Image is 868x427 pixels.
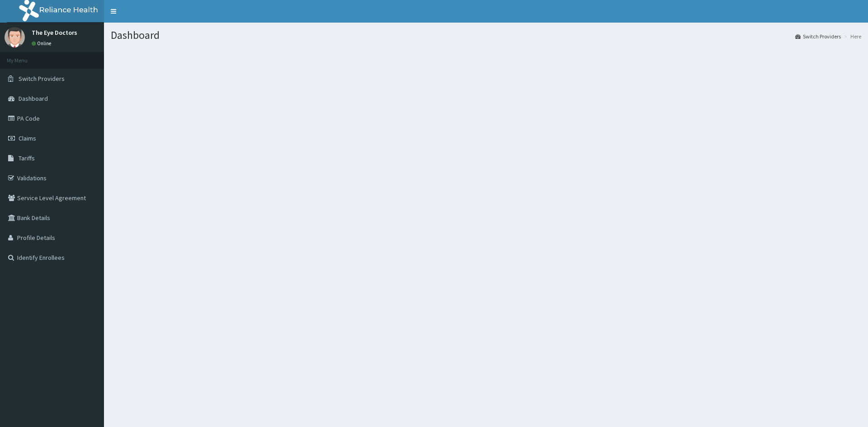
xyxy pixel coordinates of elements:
[32,29,77,36] p: The Eye Doctors
[111,29,861,41] h1: Dashboard
[19,75,65,83] span: Switch Providers
[795,33,841,40] a: Switch Providers
[19,134,36,142] span: Claims
[19,154,35,162] span: Tariffs
[32,40,53,47] a: Online
[842,33,861,40] li: Here
[5,27,25,47] img: User Image
[19,94,48,103] span: Dashboard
